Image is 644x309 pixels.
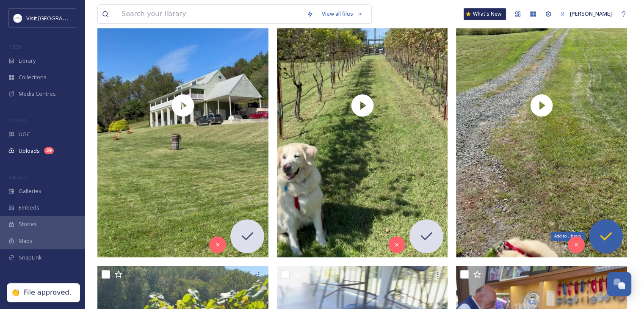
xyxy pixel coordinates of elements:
[11,288,19,297] div: 👏
[556,6,616,22] a: [PERSON_NAME]
[8,281,25,287] span: SOCIALS
[117,5,302,23] input: Search your library
[19,237,33,245] span: Maps
[551,232,585,241] div: Add to Library
[19,204,39,212] span: Embeds
[19,90,56,98] span: Media Centres
[14,14,22,22] img: Circle%20Logo.png
[318,6,367,22] a: View all files
[19,73,47,81] span: Collections
[8,117,27,124] span: COLLECT
[570,10,612,17] span: [PERSON_NAME]
[19,57,36,65] span: Library
[24,288,72,297] div: File approved.
[26,14,92,22] span: Visit [GEOGRAPHIC_DATA]
[19,220,37,228] span: Stories
[8,44,23,50] span: MEDIA
[8,174,28,180] span: WIDGETS
[44,147,54,154] div: 39
[19,187,41,195] span: Galleries
[19,147,40,155] span: Uploads
[19,254,42,262] span: SnapLink
[19,130,30,138] span: UGC
[464,8,506,20] a: What's New
[607,272,631,296] button: Open Chat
